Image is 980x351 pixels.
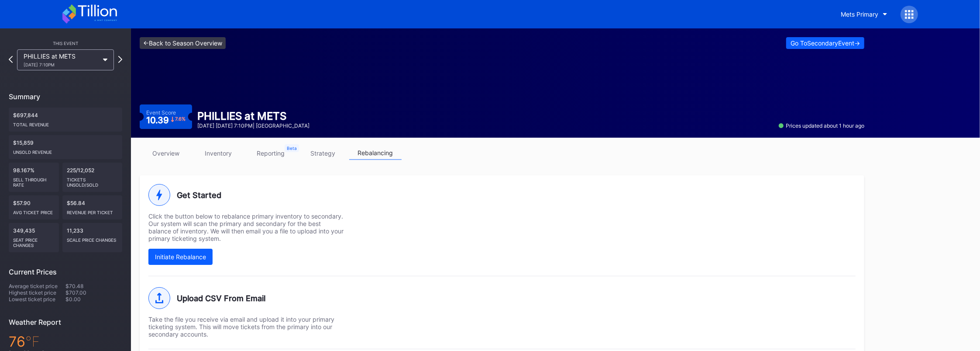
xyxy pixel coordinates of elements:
div: Lowest ticket price [9,296,65,302]
div: 7.6 % [175,117,186,122]
button: Mets Primary [835,6,894,22]
div: $0.00 [65,296,122,302]
div: 11,233 [62,223,122,252]
div: Take the file you receive via email and upload it into your primary ticketing system. This will m... [148,316,345,338]
a: rebalancing [349,146,402,160]
div: Revenue per ticket [67,206,118,215]
div: $56.84 [62,195,122,219]
div: Mets Primary [841,10,879,18]
a: reporting [244,146,297,160]
div: $15,859 [9,135,122,159]
a: inventory [192,146,244,160]
div: $697,844 [9,108,122,132]
div: Sell Through Rate [13,174,55,188]
div: Total Revenue [13,118,118,127]
a: <-Back to Season Overview [140,37,226,49]
div: PHILLIES at METS [24,52,99,67]
a: overview [140,146,192,160]
span: ℉ [25,333,40,350]
div: Tickets Unsold/Sold [67,174,118,188]
div: Go To Secondary Event -> [791,39,860,47]
div: Summary [9,92,122,101]
div: Highest ticket price [9,289,65,296]
div: 225/12,052 [62,163,122,192]
div: Current Prices [9,268,122,276]
button: Go ToSecondaryEvent-> [786,37,864,49]
div: $707.00 [65,289,122,296]
div: This Event [9,41,122,46]
div: Upload CSV From Email [148,287,856,309]
div: [DATE] 7:10PM [24,62,99,67]
div: Get Started [148,184,856,206]
div: PHILLIES at METS [197,110,309,122]
div: Unsold Revenue [13,146,118,155]
div: 349,435 [9,223,59,252]
div: Click the button below to rebalance primary inventory to secondary. Our system will scan the prim... [148,212,345,242]
div: $70.48 [65,283,122,289]
div: Average ticket price [9,283,65,289]
div: scale price changes [67,234,118,243]
div: Event Score [146,109,176,116]
div: $57.90 [9,195,59,219]
div: Weather Report [9,318,122,327]
div: Prices updated about 1 hour ago [779,122,864,129]
div: Initiate Rebalance [155,253,206,261]
div: 76 [9,333,122,350]
a: strategy [297,146,349,160]
div: 98.167% [9,163,59,192]
div: Avg ticket price [13,206,55,215]
div: [DATE] [DATE] 7:10PM | [GEOGRAPHIC_DATA] [197,122,309,129]
div: 10.39 [146,116,186,125]
div: seat price changes [13,234,55,248]
button: Initiate Rebalance [148,249,213,265]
